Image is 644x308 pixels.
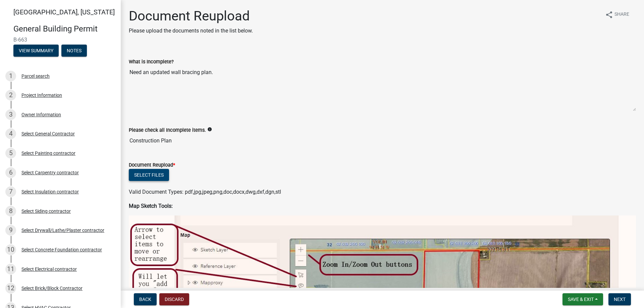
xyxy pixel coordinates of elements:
[21,151,75,156] div: Select Painting contractor
[5,71,16,81] div: 1
[600,8,635,21] button: shareShare
[21,170,79,175] div: Select Carpentry contractor
[129,27,253,35] p: Please upload the documents noted in the list below.
[21,228,104,233] div: Select Drywall/Lathe/Plaster contractor
[614,11,629,19] span: Share
[21,209,71,213] div: Select Siding contractor
[21,189,79,194] div: Select Insulation contractor
[21,267,77,271] div: Select Electrical contractor
[129,60,174,64] label: What is Incomplete?
[129,128,206,133] label: Please check all Incomplete items.
[129,203,173,209] strong: Map Sketch Tools:
[129,163,175,168] label: Document Reupload
[129,189,281,195] span: Valid Document Types: pdf,jpg,jpeg,png,doc,docx,dwg,dxf,dgn,stl
[13,48,59,54] wm-modal-confirm: Summary
[5,264,16,274] div: 11
[5,206,16,217] div: 8
[21,131,75,136] div: Select General Contractor
[614,297,626,302] span: Next
[21,74,50,78] div: Parcel search
[129,169,169,181] button: Select files
[13,45,59,57] button: View Summary
[5,109,16,120] div: 3
[568,297,594,302] span: Save & Exit
[5,90,16,101] div: 2
[129,66,636,111] textarea: Need an updated wall bracing plan.
[61,45,87,57] button: Notes
[13,8,115,16] span: [GEOGRAPHIC_DATA], [US_STATE]
[5,148,16,159] div: 5
[608,293,631,305] button: Next
[21,247,102,252] div: Select Concrete Foundation contractor
[207,127,212,132] i: info
[129,8,253,24] h1: Document Reupload
[139,297,151,302] span: Back
[13,24,115,34] h4: General Building Permit
[5,186,16,197] div: 7
[61,48,87,54] wm-modal-confirm: Notes
[21,112,61,117] div: Owner Information
[159,293,189,305] button: Discard
[21,286,83,291] div: Select Brick/Block Contractor
[5,225,16,236] div: 9
[13,37,107,43] span: B-663
[21,93,62,98] div: Project Information
[5,244,16,255] div: 10
[605,11,613,19] i: share
[5,128,16,139] div: 4
[134,293,157,305] button: Back
[5,167,16,178] div: 6
[562,293,603,305] button: Save & Exit
[5,283,16,294] div: 12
